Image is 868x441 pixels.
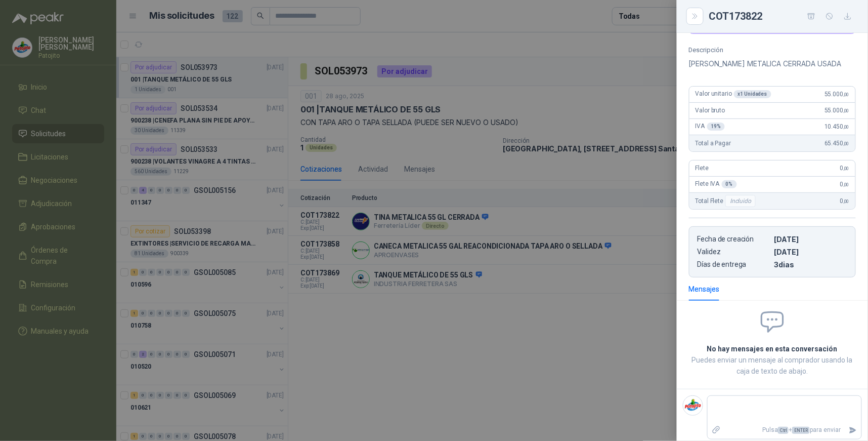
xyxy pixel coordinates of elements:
span: ,00 [843,92,849,97]
p: [DATE] [774,248,847,256]
img: Company Logo [683,396,703,415]
span: ,00 [843,141,849,146]
span: ,00 [843,182,849,187]
p: Fecha de creación [698,235,770,244]
span: Flete [696,165,709,172]
span: Flete IVA [696,180,737,188]
span: 0 [840,197,849,205]
p: [PERSON_NAME] METALICA CERRADA USADA [689,58,856,70]
button: Enviar [845,421,861,439]
p: 3 dias [774,260,847,269]
span: 65.450 [824,140,849,147]
p: Puedes enviar un mensaje al comprador usando la caja de texto de abajo. [689,354,856,377]
span: Valor unitario [696,90,771,98]
span: 0 [840,165,849,172]
span: 10.450 [824,123,849,130]
span: Ctrl [778,427,789,434]
label: Adjuntar archivos [708,421,725,439]
span: ENTER [792,427,810,434]
h2: No hay mensajes en esta conversación [689,343,856,354]
span: 55.000 [824,107,849,114]
p: Validez [698,248,770,256]
p: Descripción [689,46,856,54]
div: 19 % [707,123,725,131]
span: Total Flete [696,195,758,207]
span: 0 [840,181,849,188]
div: 0 % [722,180,737,188]
span: 55.000 [824,91,849,98]
p: Pulsa + para enviar [725,421,845,439]
p: [DATE] [774,235,847,244]
span: ,00 [843,108,849,113]
span: IVA [696,123,725,131]
span: ,00 [843,198,849,204]
div: x 1 Unidades [734,90,771,98]
span: Valor bruto [696,107,725,114]
div: Mensajes [689,284,720,295]
span: ,00 [843,124,849,130]
button: Close [689,10,701,22]
div: COT173822 [709,8,856,24]
p: Días de entrega [698,260,770,269]
span: Total a Pagar [696,140,731,147]
span: ,00 [843,166,849,171]
div: Incluido [725,195,756,207]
